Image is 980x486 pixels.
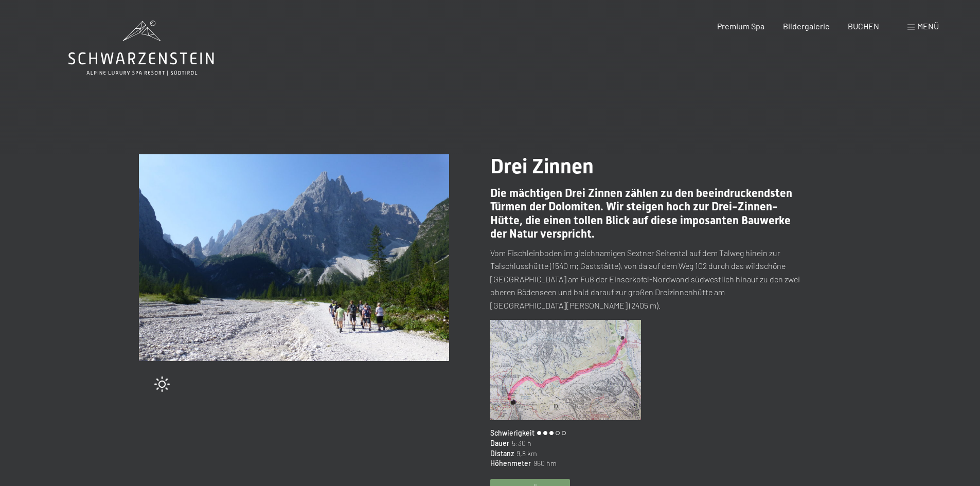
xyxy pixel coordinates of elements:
p: Vom Fischleinboden im gleichnamigen Sextner Seitental auf dem Talweg hinein zur Talschlusshütte (... [490,246,800,312]
span: Dauer [490,438,509,448]
img: Drei Zinnen [139,154,449,361]
span: Menü [917,21,939,31]
span: 9,8 km [514,448,537,459]
a: BUCHEN [848,21,879,31]
a: Premium Spa [717,21,764,31]
span: Höhenmeter [490,458,531,469]
span: Drei Zinnen [490,154,594,178]
span: 960 hm [531,458,557,469]
img: Drei Zinnen [490,320,642,421]
span: Schwierigkeit [490,428,534,438]
a: Bildergalerie [783,21,830,31]
span: Die mächtigen Drei Zinnen zählen zu den beeindruckendsten Türmen der Dolomiten. Wir steigen hoch ... [490,187,792,240]
span: 5:30 h [509,438,531,448]
span: Distanz [490,448,514,459]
